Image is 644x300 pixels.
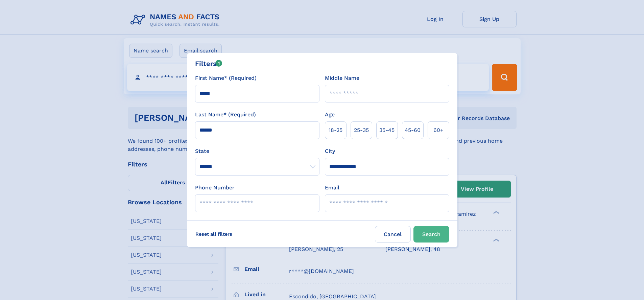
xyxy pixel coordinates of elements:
[191,226,237,242] label: Reset all filters
[195,59,222,69] div: Filters
[195,184,235,192] label: Phone Number
[325,184,339,192] label: Email
[195,147,319,155] label: State
[375,226,411,243] label: Cancel
[433,126,444,134] span: 60+
[354,126,369,134] span: 25‑35
[379,126,395,134] span: 35‑45
[325,74,359,82] label: Middle Name
[325,111,335,119] label: Age
[413,226,449,243] button: Search
[329,126,342,134] span: 18‑25
[405,126,421,134] span: 45‑60
[325,147,335,155] label: City
[195,74,257,82] label: First Name* (Required)
[195,111,256,119] label: Last Name* (Required)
